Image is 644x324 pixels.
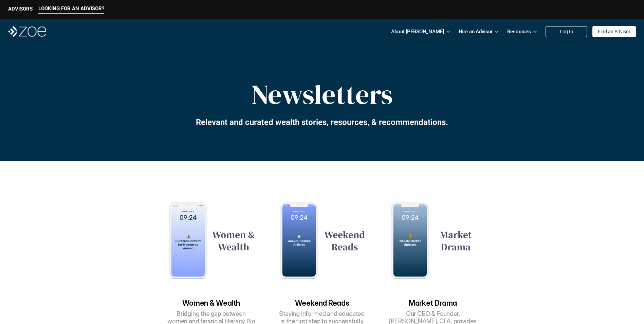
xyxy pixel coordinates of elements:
span: Weekend Reads [8,66,48,73]
input: Weekend Reads [2,67,6,71]
p: Hire an Advisor [459,26,493,37]
h3: Weekend Reads [270,299,374,307]
span: Women & Wealth [8,75,50,82]
p: Newsletters [251,78,393,111]
a: Log In [546,26,587,37]
h3: Women & Wealth [159,299,263,307]
p: Relevant and curated wealth stories, resources, & recommendations. [196,118,448,127]
p: Resources [507,26,531,37]
h3: Market Drama [381,299,485,307]
p: About [PERSON_NAME] [391,26,444,37]
p: Find an Advisor [598,29,630,35]
p: Log In [560,29,573,35]
input: Market Drama [2,85,6,89]
input: Women & Wealth [2,76,6,80]
p: ADVISORS [8,6,33,12]
p: LOOKING FOR AN ADVISOR? [38,5,104,12]
span: Market Drama [8,84,43,90]
a: Find an Advisor [592,26,636,37]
